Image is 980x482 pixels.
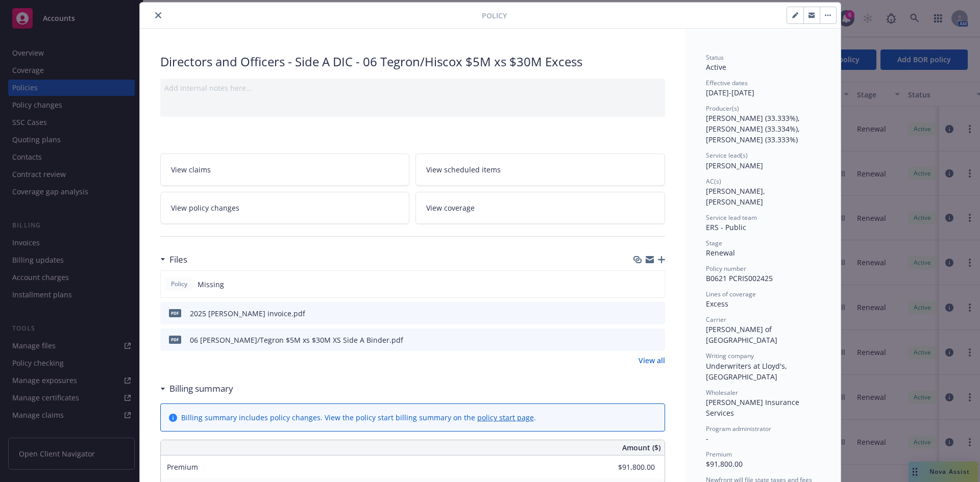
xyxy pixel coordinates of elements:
[706,186,767,207] span: [PERSON_NAME], [PERSON_NAME]
[652,308,661,319] button: preview file
[706,62,726,72] span: Active
[160,253,187,266] div: Files
[639,355,665,366] a: View all
[652,335,661,345] button: preview file
[160,192,410,224] a: View policy changes
[169,309,181,317] span: pdf
[169,253,187,266] h3: Files
[171,164,211,175] span: View claims
[160,382,233,395] div: Billing summary
[169,336,181,343] span: pdf
[706,79,820,98] div: [DATE] - [DATE]
[415,192,665,224] a: View coverage
[706,290,756,298] span: Lines of coverage
[706,361,789,382] span: Underwriters at Lloyd's, [GEOGRAPHIC_DATA]
[622,442,660,453] span: Amount ($)
[706,222,746,232] span: ERS - Public
[169,382,233,395] h3: Billing summary
[190,308,305,319] div: 2025 [PERSON_NAME] invoice.pdf
[706,151,748,160] span: Service lead(s)
[706,239,722,247] span: Stage
[415,154,665,186] a: View scheduled items
[706,248,735,258] span: Renewal
[706,104,739,113] span: Producer(s)
[706,397,801,418] span: [PERSON_NAME] Insurance Services
[706,177,721,186] span: AC(s)
[171,202,239,213] span: View policy changes
[164,83,661,93] div: Add internal notes here...
[706,298,820,309] div: Excess
[160,53,665,70] div: Directors and Officers - Side A DIC - 06 Tegron/Hiscox $5M xs $30M Excess
[152,9,164,21] button: close
[181,412,536,423] div: Billing summary includes policy changes. View the policy start billing summary on the .
[169,280,189,289] span: Policy
[198,279,224,290] span: Missing
[706,315,726,324] span: Carrier
[160,154,410,186] a: View claims
[482,10,507,21] span: Policy
[706,273,773,283] span: B0621 PCRIS002425
[706,213,757,222] span: Service lead team
[706,264,746,273] span: Policy number
[706,161,763,170] span: [PERSON_NAME]
[706,424,771,433] span: Program administrator
[635,335,644,345] button: download file
[706,113,802,144] span: [PERSON_NAME] (33.333%), [PERSON_NAME] (33.334%), [PERSON_NAME] (33.333%)
[426,202,475,213] span: View coverage
[595,460,661,475] input: 0.00
[477,413,534,422] a: policy start page
[706,79,748,87] span: Effective dates
[706,351,754,360] span: Writing company
[706,459,743,469] span: $91,800.00
[706,53,724,62] span: Status
[706,388,738,397] span: Wholesaler
[635,308,644,319] button: download file
[706,434,708,443] span: -
[190,335,403,345] div: 06 [PERSON_NAME]/Tegron $5M xs $30M XS Side A Binder.pdf
[706,324,777,345] span: [PERSON_NAME] of [GEOGRAPHIC_DATA]
[706,450,732,459] span: Premium
[167,462,198,472] span: Premium
[426,164,501,175] span: View scheduled items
